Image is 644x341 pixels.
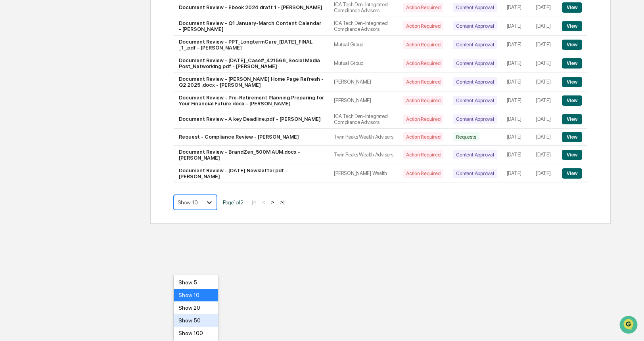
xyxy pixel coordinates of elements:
a: 🔎Data Lookup [5,112,53,126]
button: View [562,2,582,13]
span: Data Lookup [16,115,50,123]
button: View [562,40,582,50]
td: Mutual Group [329,54,398,73]
div: Action Required [403,169,443,178]
td: [DATE] [502,17,531,36]
div: Content Approval [453,40,497,49]
div: Action Required [403,150,443,159]
div: Content Approval [453,3,497,12]
button: View [562,150,582,160]
div: Action Required [403,40,443,49]
td: [DATE] [531,129,557,146]
div: Content Approval [453,77,497,86]
button: < [260,199,268,206]
div: Content Approval [453,114,497,124]
div: Action Required [403,59,443,68]
td: Twin Peaks Wealth Advisors [329,129,398,146]
span: Attestations [65,100,98,108]
div: Show 20 [174,301,218,314]
div: Action Required [403,96,443,105]
div: Content Approval [453,59,497,68]
div: Content Approval [453,169,497,178]
td: Document Review - [DATE] Newsletter.pdf - [PERSON_NAME] [174,164,330,183]
div: Content Approval [453,21,497,30]
td: Document Review - Q1 January-March Content Calendar - [PERSON_NAME] [174,17,330,36]
input: Clear [21,36,131,44]
td: Mutual Group [329,36,398,54]
div: 🔎 [8,116,14,122]
button: View [562,77,582,87]
button: View [562,58,582,69]
td: [DATE] [502,129,531,146]
td: [DATE] [531,91,557,110]
a: 🗄️Attestations [54,97,102,111]
td: ICA Tech Den-Integrated Compliance Advisors [329,110,398,129]
div: 🖐️ [8,101,14,107]
div: Content Approval [453,96,497,105]
td: [DATE] [502,110,531,129]
span: Pylon [79,134,96,140]
div: Show 50 [174,314,218,327]
a: Powered byPylon [56,134,96,140]
td: Request - Compliance Review - [PERSON_NAME] [174,129,330,146]
td: [DATE] [502,36,531,54]
div: Show 5 [174,276,218,289]
button: View [562,95,582,106]
img: 1746055101610-c473b297-6a78-478c-a979-82029cc54cd1 [8,61,22,75]
td: [PERSON_NAME] [329,91,398,110]
td: [DATE] [531,73,557,91]
td: [DATE] [502,54,531,73]
td: [DATE] [531,146,557,164]
button: >| [278,199,287,206]
div: We're available if you need us! [27,69,100,75]
td: [PERSON_NAME] Wealth [329,164,398,183]
td: [DATE] [531,164,557,183]
td: Document Review - Pre-Retirement Planning Preparing for Your Financial Future.docx - [PERSON_NAME] [174,91,330,110]
div: Action Required [403,21,443,30]
td: [DATE] [502,73,531,91]
td: [DATE] [531,36,557,54]
button: Start new chat [135,63,144,72]
td: [DATE] [531,17,557,36]
div: Action Required [403,3,443,12]
td: ICA Tech Den-Integrated Compliance Advisors [329,17,398,36]
td: [DATE] [502,164,531,183]
td: Document Review - PPT_LongtermCare_[DATE]_FINAL _1_.pdf - [PERSON_NAME] [174,36,330,54]
button: |< [249,199,259,206]
p: How can we help? [8,17,144,29]
td: [PERSON_NAME] [329,73,398,91]
button: View [562,168,582,179]
button: View [562,114,582,124]
div: Requests [453,132,479,141]
td: Document Review - A key Deadline.pdf - [PERSON_NAME] [174,110,330,129]
td: [DATE] [502,91,531,110]
div: 🗄️ [57,101,64,107]
div: Content Approval [453,150,497,159]
button: View [562,132,582,142]
td: [DATE] [531,54,557,73]
a: 🖐️Preclearance [5,97,54,111]
span: Preclearance [16,100,51,108]
button: View [562,21,582,31]
td: [DATE] [502,146,531,164]
td: Document Review - BrandZen_500M AUM.docx - [PERSON_NAME] [174,146,330,164]
td: Document Review - [DATE]_Case#_421568_Social Media Post_Networking.pdf - [PERSON_NAME] [174,54,330,73]
span: Page 1 of 2 [223,199,243,206]
button: > [269,199,277,206]
div: Action Required [403,77,443,86]
td: [DATE] [531,110,557,129]
div: Show 10 [174,289,218,301]
div: Show 100 [174,327,218,339]
div: Action Required [403,114,443,124]
iframe: Open customer support [619,315,640,336]
td: Document Review - [PERSON_NAME] Home Page Refresh - Q2 2025 .docx - [PERSON_NAME] [174,73,330,91]
td: Twin Peaks Wealth Advisors [329,146,398,164]
div: Action Required [403,132,443,141]
div: Start new chat [27,61,130,69]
